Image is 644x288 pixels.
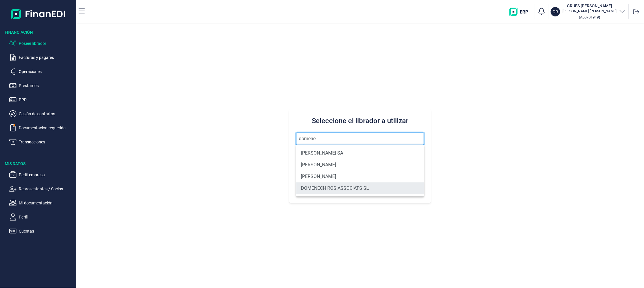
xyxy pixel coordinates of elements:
[296,133,424,145] input: Seleccione la razón social
[9,228,74,235] button: Cuentas
[19,228,74,235] p: Cuentas
[9,68,74,75] button: Operaciones
[19,110,74,117] p: Cesión de contratos
[19,171,74,178] p: Perfil empresa
[11,5,66,23] img: Logo de aplicación
[19,40,74,47] p: Poseer librador
[19,185,74,192] p: Representantes / Socios
[509,8,533,16] img: erp
[579,15,600,19] small: Copiar cif
[19,82,74,89] p: Préstamos
[9,185,74,192] button: Representantes / Socios
[9,199,74,206] button: Mi documentación
[19,214,74,221] p: Perfil
[562,3,617,9] h3: GRUES [PERSON_NAME]
[296,171,424,182] li: [PERSON_NAME]
[19,68,74,75] p: Operaciones
[19,138,74,145] p: Transacciones
[9,171,74,178] button: Perfil empresa
[296,147,424,159] li: [PERSON_NAME] SA
[9,138,74,145] button: Transacciones
[9,214,74,221] button: Perfil
[553,9,558,15] p: GR
[296,159,424,171] li: [PERSON_NAME]
[296,116,424,126] h3: Seleccione el librador a utilizar
[19,96,74,103] p: PPP
[9,110,74,117] button: Cesión de contratos
[296,182,424,194] li: DOMENECH ROS ASSOCIATS SL
[562,9,617,13] p: [PERSON_NAME] [PERSON_NAME]
[19,124,74,131] p: Documentación requerida
[19,199,74,206] p: Mi documentación
[9,54,74,61] button: Facturas y pagarés
[9,124,74,131] button: Documentación requerida
[9,82,74,89] button: Préstamos
[9,40,74,47] button: Poseer librador
[19,54,74,61] p: Facturas y pagarés
[551,3,626,21] button: GRGRUES [PERSON_NAME][PERSON_NAME] [PERSON_NAME](A60701919)
[9,96,74,103] button: PPP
